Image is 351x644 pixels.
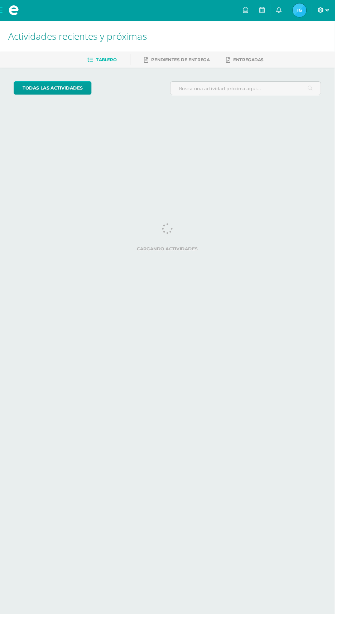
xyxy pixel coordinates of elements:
[101,60,122,65] span: Tablero
[9,31,154,44] span: Actividades recientes y próximas
[245,60,277,65] span: Entregadas
[159,60,220,65] span: Pendientes de entrega
[92,57,122,68] a: Tablero
[179,86,336,100] input: Busca una actividad próxima aquí...
[237,57,277,68] a: Entregadas
[14,85,96,99] a: todas las Actividades
[14,258,337,264] label: Cargando actividades
[307,4,321,18] img: 651636e8bb3ebf80c0af00aaf6bf380f.png
[151,57,220,68] a: Pendientes de entrega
